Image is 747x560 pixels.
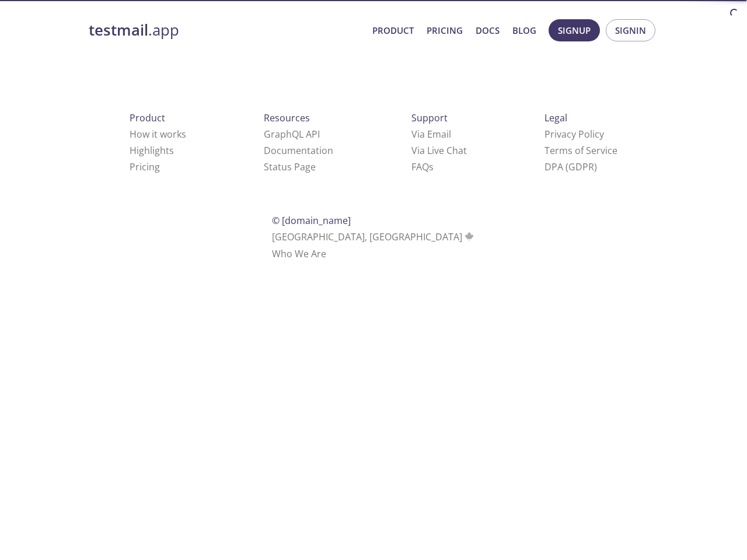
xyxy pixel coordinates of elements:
a: Highlights [130,144,174,157]
a: DPA (GDPR) [544,160,597,173]
a: Via Live Chat [411,144,467,157]
a: Privacy Policy [544,128,604,141]
a: Via Email [411,128,451,141]
a: testmail.app [89,20,363,40]
a: GraphQL API [264,128,320,141]
span: Signin [615,23,646,38]
span: Product [130,111,165,124]
a: Status Page [264,160,316,173]
span: © [DOMAIN_NAME] [272,214,351,227]
a: Pricing [130,160,160,173]
a: How it works [130,128,186,141]
a: Who We Are [272,247,326,260]
a: Documentation [264,144,333,157]
button: Signup [549,19,600,41]
span: s [429,160,434,173]
span: Legal [544,111,567,124]
span: Support [411,111,448,124]
a: FAQ [411,160,434,173]
a: Product [372,23,414,38]
button: Signin [606,19,655,41]
a: Terms of Service [544,144,617,157]
a: Pricing [427,23,463,38]
a: Blog [512,23,536,38]
span: [GEOGRAPHIC_DATA], [GEOGRAPHIC_DATA] [272,230,476,243]
strong: testmail [89,20,148,40]
span: Resources [264,111,310,124]
span: Signup [558,23,591,38]
a: Docs [476,23,500,38]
